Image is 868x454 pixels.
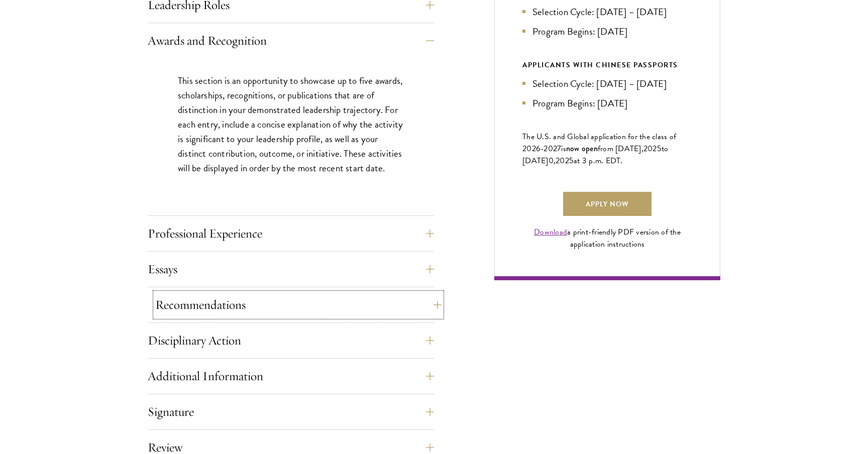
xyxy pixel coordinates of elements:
span: , [554,155,556,167]
div: APPLICANTS WITH CHINESE PASSPORTS [522,59,692,71]
span: 5 [657,143,662,155]
button: Awards and Recognition [148,29,434,53]
span: -202 [540,143,557,155]
li: Selection Cycle: [DATE] – [DATE] [522,76,692,91]
li: Program Begins: [DATE] [522,96,692,110]
p: This section is an opportunity to showcase up to five awards, scholarships, recognitions, or publ... [178,73,404,175]
button: Signature [148,400,434,424]
span: 7 [557,143,561,155]
span: now open [566,143,598,154]
li: Selection Cycle: [DATE] – [DATE] [522,5,692,19]
span: 202 [643,143,657,155]
span: is [561,143,566,155]
span: at 3 p.m. EDT. [574,155,623,167]
div: a print-friendly PDF version of the application instructions [522,226,692,250]
span: 0 [549,155,554,167]
button: Additional Information [148,364,434,388]
button: Recommendations [155,293,442,317]
span: from [DATE], [598,143,643,155]
button: Essays [148,257,434,281]
span: 6 [536,143,540,155]
span: to [DATE] [522,143,668,167]
span: 5 [569,155,574,167]
a: Apply Now [563,192,652,216]
li: Program Begins: [DATE] [522,24,692,39]
button: Disciplinary Action [148,328,434,353]
span: The U.S. and Global application for the class of 202 [522,131,676,155]
a: Download [534,226,567,238]
span: 202 [556,155,569,167]
button: Professional Experience [148,221,434,246]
